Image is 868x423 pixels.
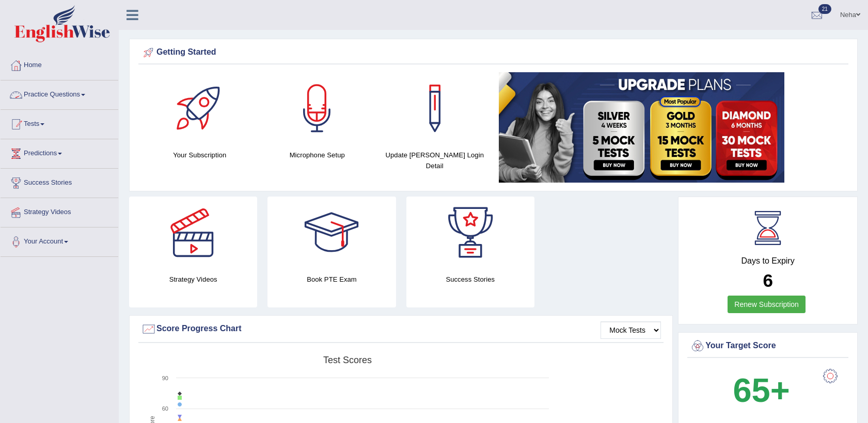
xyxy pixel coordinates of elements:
h4: Update [PERSON_NAME] Login Detail [381,150,488,171]
div: Score Progress Chart [141,321,661,337]
text: 60 [162,405,168,412]
h4: Strategy Videos [129,274,257,285]
tspan: Test scores [323,355,372,365]
span: 21 [818,4,831,14]
div: Getting Started [141,45,846,60]
a: Predictions [1,139,118,165]
a: Success Stories [1,169,118,194]
text: 90 [162,375,168,381]
img: small5.jpg [499,72,784,183]
h4: Success Stories [406,274,534,285]
b: 65+ [733,371,790,409]
a: Home [1,51,118,77]
h4: Your Subscription [146,150,254,160]
a: Renew Subscription [728,296,806,313]
h4: Book PTE Exam [267,274,396,285]
a: Tests [1,110,118,136]
b: 6 [763,270,772,290]
h4: Days to Expiry [690,256,846,266]
a: Your Account [1,227,118,253]
div: Your Target Score [690,338,846,354]
h4: Microphone Setup [264,150,371,160]
a: Strategy Videos [1,198,118,224]
a: Practice Questions [1,80,118,106]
